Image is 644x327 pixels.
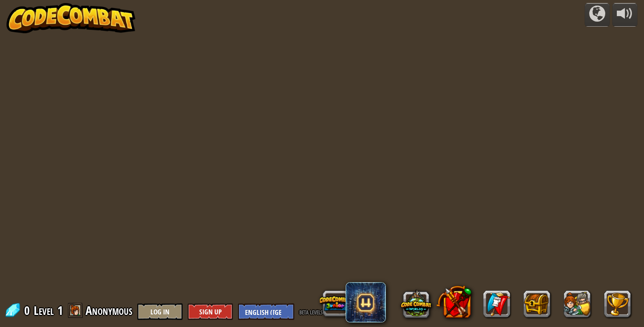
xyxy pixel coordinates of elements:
span: Anonymous [86,302,132,318]
span: beta levels on [299,307,330,316]
span: 1 [57,302,63,318]
button: Sign Up [188,303,233,320]
button: Adjust volume [612,3,637,27]
button: Campaigns [585,3,610,27]
span: Level [34,302,54,319]
span: 0 [24,302,33,318]
button: Log In [137,303,183,320]
img: CodeCombat - Learn how to code by playing a game [7,3,135,33]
